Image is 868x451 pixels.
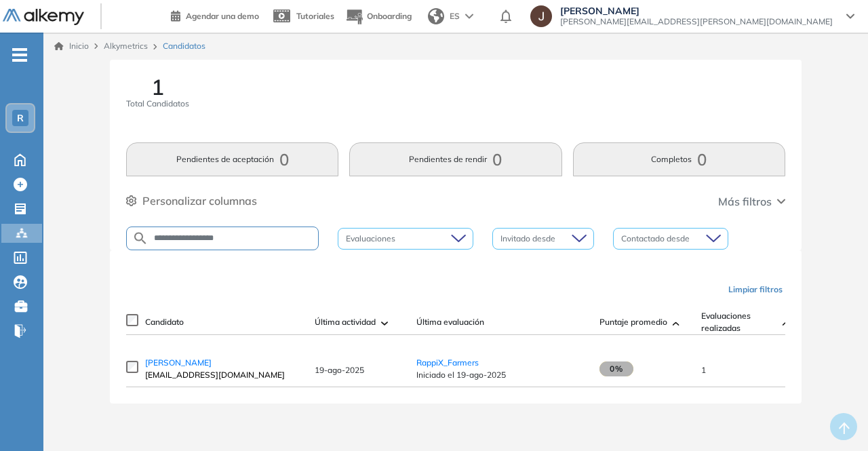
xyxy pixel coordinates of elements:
span: Onboarding [367,11,412,21]
span: 0% [599,361,633,376]
span: R [17,113,24,123]
button: Personalizar columnas [126,193,257,209]
img: world [428,8,444,24]
button: Limpiar filtros [723,278,788,301]
button: Pendientes de rendir0 [349,142,561,176]
span: Candidato [145,316,184,328]
span: 1 [701,365,706,375]
a: Inicio [54,40,89,52]
span: ES [450,10,460,22]
span: Candidatos [163,40,205,52]
img: [missing "en.ARROW_ALT" translation] [381,321,388,326]
span: 1 [151,76,164,98]
button: Más filtros [718,193,785,210]
img: [missing "en.ARROW_ALT" translation] [673,321,679,326]
span: Personalizar columnas [142,193,257,209]
span: Última actividad [315,316,376,328]
img: SEARCH_ALT [132,230,149,247]
span: 19-ago-2025 [315,365,364,375]
span: [EMAIL_ADDRESS][DOMAIN_NAME] [145,369,301,381]
a: [PERSON_NAME] [145,357,301,369]
span: Agendar una demo [186,11,259,21]
span: Total Candidatos [126,98,189,110]
span: [PERSON_NAME] [145,357,212,368]
span: [PERSON_NAME] [560,5,833,16]
img: [missing "en.ARROW_ALT" translation] [783,321,789,326]
span: Última evaluación [416,316,484,328]
button: Pendientes de aceptación0 [126,142,338,176]
a: Agendar una demo [171,7,259,23]
span: [PERSON_NAME][EMAIL_ADDRESS][PERSON_NAME][DOMAIN_NAME] [560,16,833,27]
button: Completos0 [573,142,785,176]
span: Más filtros [718,193,772,210]
span: Evaluaciones realizadas [701,310,777,334]
span: Tutoriales [296,11,334,21]
img: arrow [465,14,473,19]
button: Onboarding [345,2,412,31]
a: RappiX_Farmers [416,357,479,368]
span: Iniciado el 19-ago-2025 [416,369,586,381]
img: Logo [3,9,84,26]
span: Puntaje promedio [599,316,667,328]
i: - [12,54,27,56]
span: Alkymetrics [104,41,148,51]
